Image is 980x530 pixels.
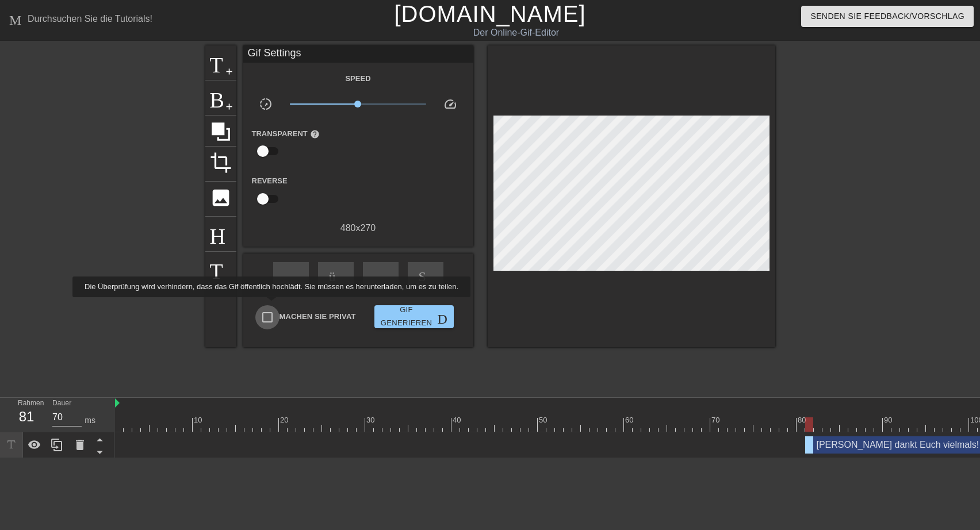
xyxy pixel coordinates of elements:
[9,398,44,431] div: Rahmen
[210,187,232,209] span: photo-size-select-large
[329,267,343,281] span: überspringen
[374,267,388,281] span: bow
[884,414,892,426] div: 90
[28,14,152,24] div: Durchsuchen Sie die Tutorials!
[210,257,232,279] span: Tastatur
[332,26,700,40] div: Der Online-Gif-Editor
[210,86,232,107] span: Bild
[801,6,974,27] button: Senden Sie Feedback/Vorschlag
[243,221,473,235] div: 480 x 270
[711,414,719,426] div: 70
[224,102,234,112] span: add-circle
[798,414,806,426] div: 80
[280,311,356,322] span: Machen Sie privat
[18,406,35,427] div: 81
[810,9,964,24] span: Senden Sie Feedback/Vorschlag
[419,267,432,281] span: Skip-next
[374,305,454,328] button: Gif generieren
[252,128,320,140] label: Transparent
[394,1,585,26] a: [DOMAIN_NAME]
[194,414,202,426] div: 10
[345,73,370,85] label: Speed
[224,67,234,76] span: add-circle
[85,414,95,427] div: ms
[210,51,232,72] span: Titel
[379,304,449,330] span: Gif generieren
[252,175,288,187] label: Reverse
[453,414,461,426] div: 40
[280,414,288,426] div: 20
[310,129,320,139] span: help
[625,414,633,426] div: 60
[9,11,23,25] span: Menü-Buch
[259,97,273,111] span: slow_motion_video
[539,414,547,426] div: 50
[443,97,457,111] span: speed
[243,45,473,63] div: Gif Settings
[210,222,232,244] span: Hilfe
[803,439,815,451] span: drag-handle
[438,310,451,324] span: Doppelpfeil
[284,267,298,281] span: schnell-rewind
[366,414,374,426] div: 30
[52,400,71,407] label: Dauer
[210,152,232,174] span: crop
[9,11,152,29] a: Durchsuchen Sie die Tutorials!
